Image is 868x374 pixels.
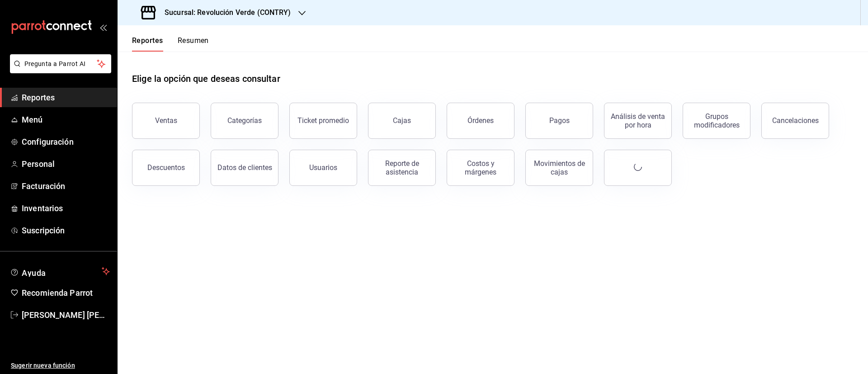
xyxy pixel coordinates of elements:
[132,103,200,139] button: Ventas
[155,116,177,125] div: Ventas
[368,103,436,139] button: Cajas
[22,266,98,277] span: Ayuda
[22,287,110,299] span: Recomienda Parrot
[289,150,357,186] button: Usuarios
[525,103,593,139] button: Pagos
[157,7,291,18] h3: Sucursal: Revolución Verde (CONTRY)
[610,112,666,129] div: Análisis de venta por hora
[393,116,411,125] div: Cajas
[22,202,110,214] span: Inventarios
[447,103,514,139] button: Órdenes
[10,54,111,73] button: Pregunta a Parrot AI
[132,72,280,85] h1: Elige la opción que deseas consultar
[22,224,110,237] span: Suscripción
[22,114,110,126] span: Menú
[211,150,278,186] button: Datos de clientes
[227,116,262,125] div: Categorías
[22,158,110,170] span: Personal
[22,136,110,148] span: Configuración
[289,103,357,139] button: Ticket promedio
[147,163,185,172] div: Descuentos
[689,112,745,129] div: Grupos modificadores
[447,150,514,186] button: Costos y márgenes
[11,361,110,370] span: Sugerir nueva función
[217,163,272,172] div: Datos de clientes
[772,116,819,125] div: Cancelaciones
[368,150,436,186] button: Reporte de asistencia
[453,159,509,176] div: Costos y márgenes
[467,116,494,125] div: Órdenes
[132,36,163,52] button: Reportes
[132,36,209,52] div: navigation tabs
[178,36,209,52] button: Resumen
[6,66,111,75] a: Pregunta a Parrot AI
[22,180,110,192] span: Facturación
[297,116,349,125] div: Ticket promedio
[309,163,337,172] div: Usuarios
[761,103,829,139] button: Cancelaciones
[99,24,107,31] button: open_drawer_menu
[211,103,278,139] button: Categorías
[525,150,593,186] button: Movimientos de cajas
[22,91,110,104] span: Reportes
[683,103,750,139] button: Grupos modificadores
[132,150,200,186] button: Descuentos
[549,116,570,125] div: Pagos
[24,59,97,69] span: Pregunta a Parrot AI
[374,159,430,176] div: Reporte de asistencia
[531,159,587,176] div: Movimientos de cajas
[604,103,672,139] button: Análisis de venta por hora
[22,309,110,321] span: [PERSON_NAME] [PERSON_NAME]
